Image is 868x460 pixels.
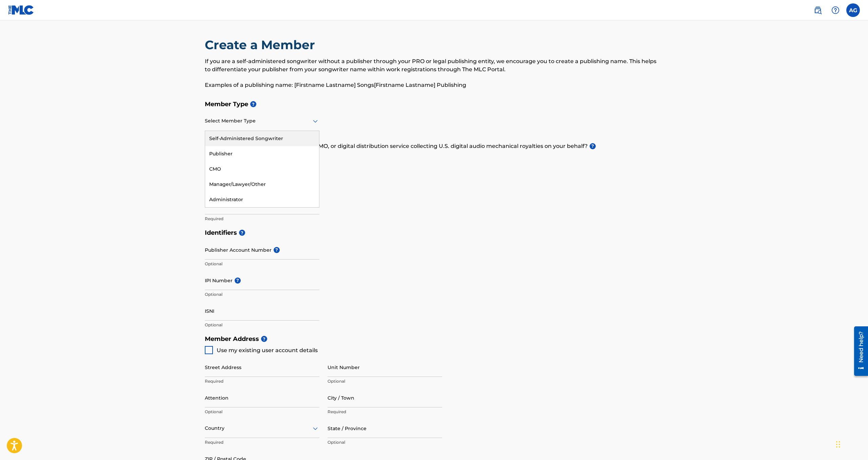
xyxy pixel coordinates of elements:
span: ? [590,143,596,149]
span: ? [250,101,256,107]
p: If you are a self-administered songwriter without a publisher through your PRO or legal publishin... [205,57,663,74]
p: Optional [205,409,319,415]
h5: Member Name [205,181,663,195]
div: Administrator [205,192,319,207]
p: Required [205,216,319,222]
span: ? [261,336,267,342]
img: help [831,6,840,14]
p: Required [328,409,442,415]
span: ? [274,247,280,253]
p: Required [205,439,319,445]
img: search [814,6,822,14]
span: ? [235,277,241,284]
h2: Create a Member [205,37,318,53]
p: Optional [328,378,442,384]
iframe: Chat Widget [834,427,868,460]
p: Optional [205,291,319,298]
h5: Identifiers [205,226,663,240]
div: Drag [836,434,840,455]
p: Optional [328,439,442,445]
p: Optional [205,261,319,267]
img: MLC Logo [8,5,34,15]
p: Examples of a publishing name: [Firstname Lastname] Songs[Firstname Lastname] Publishing [205,81,663,89]
span: Use my existing user account details [217,347,318,353]
div: Help [829,3,842,17]
p: Optional [205,322,319,328]
div: CMO [205,161,319,177]
a: Public Search [811,3,825,17]
iframe: Resource Center [849,323,868,379]
h5: Member Type [205,97,663,112]
div: Publisher [205,146,319,161]
p: Do you have a publisher, administrator, CMO, or digital distribution service collecting U.S. digi... [205,142,663,150]
div: Self-Administered Songwriter [205,131,319,146]
div: Manager/Lawyer/Other [205,177,319,192]
span: ? [239,230,245,236]
div: User Menu [846,3,860,17]
h5: Member Address [205,332,663,346]
p: Required [205,378,319,384]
